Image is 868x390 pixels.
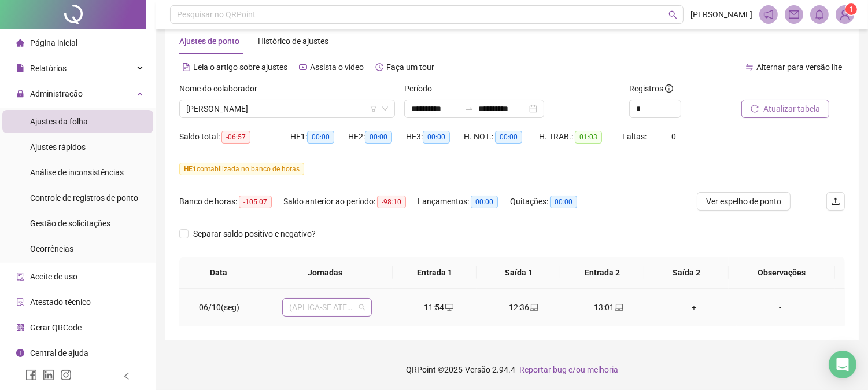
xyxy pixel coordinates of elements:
span: lock [16,90,24,98]
span: Separar saldo positivo e negativo? [189,227,320,240]
th: Observações [728,257,835,289]
span: file [16,64,24,72]
span: Ajustes rápidos [30,142,86,152]
button: Atualizar tabela [741,100,829,118]
img: 94771 [836,6,854,23]
span: Gestão de solicitações [30,219,110,228]
span: IZABELIENE DE ANDRADE NASCIMENTO [186,100,388,117]
span: Central de ajuda [30,348,88,358]
span: Aceite de uso [30,272,77,281]
span: youtube [299,63,307,71]
span: Administração [30,89,83,98]
span: -06:57 [221,131,250,144]
button: Ver espelho de ponto [697,192,791,211]
span: Histórico de ajustes [258,36,328,46]
span: Ocorrências [30,244,73,253]
span: Controle de registros de ponto [30,193,138,203]
span: 06/10(seg) [199,303,239,312]
div: Lançamentos: [418,195,510,208]
footer: QRPoint © 2025 - 2.94.4 - [156,349,868,390]
div: H. NOT.: [464,130,539,144]
span: Ver espelho de ponto [706,195,781,208]
div: Saldo total: [179,130,290,144]
span: 00:00 [423,131,450,144]
span: Ajustes da folha [30,117,88,126]
th: Entrada 2 [560,257,644,289]
span: bell [814,9,825,20]
span: 00:00 [307,131,334,144]
div: 13:01 [575,301,642,314]
span: swap-right [464,104,474,113]
div: - [746,301,814,314]
span: history [375,63,383,71]
span: Página inicial [30,38,77,47]
span: 00:00 [471,196,498,208]
span: Versão [465,365,490,374]
span: Leia o artigo sobre ajustes [193,62,287,72]
span: 01:03 [575,131,602,144]
span: Faltas: [622,132,648,141]
span: [PERSON_NAME] [690,8,752,21]
span: home [16,39,24,47]
span: left [123,372,131,380]
span: Análise de inconsistências [30,168,124,177]
span: Ajustes de ponto [179,36,239,46]
div: H. TRAB.: [539,130,622,144]
span: Gerar QRCode [30,323,82,332]
span: (APLICA-SE ATESTADO) [289,299,365,316]
span: laptop [614,303,623,311]
span: 00:00 [550,196,577,208]
span: info-circle [665,84,673,93]
th: Entrada 1 [393,257,477,289]
span: Atualizar tabela [763,102,820,115]
div: 12:36 [490,301,557,314]
span: -105:07 [239,196,272,208]
span: Relatórios [30,64,67,73]
span: Faça um tour [386,62,434,72]
sup: Atualize o seu contato no menu Meus Dados [845,3,857,15]
th: Data [179,257,257,289]
span: 1 [849,5,854,13]
div: HE 1: [290,130,348,144]
span: -98:10 [377,196,406,208]
span: contabilizada no banco de horas [179,163,304,175]
span: mail [789,9,799,20]
span: Atestado técnico [30,297,91,307]
div: + [660,301,727,314]
th: Jornadas [257,257,393,289]
span: Observações [737,266,826,279]
span: linkedin [43,369,54,381]
span: swap [745,63,754,71]
div: Banco de horas: [179,195,283,208]
span: Registros [629,82,673,95]
span: notification [763,9,774,20]
span: file-text [182,63,190,71]
span: Assista o vídeo [310,62,364,72]
span: filter [370,105,377,112]
div: 11:54 [405,301,472,314]
div: Saldo anterior ao período: [283,195,418,208]
div: Quitações: [510,195,593,208]
span: instagram [60,369,72,381]
span: upload [831,197,840,206]
span: Reportar bug e/ou melhoria [519,365,618,374]
span: facebook [25,369,37,381]
span: down [382,105,389,112]
span: audit [16,273,24,281]
span: Alternar para versão lite [756,62,842,72]
span: to [464,104,474,113]
span: desktop [444,303,453,311]
label: Período [404,82,439,95]
span: 00:00 [365,131,392,144]
span: info-circle [16,349,24,357]
span: 0 [671,132,676,141]
th: Saída 1 [477,257,560,289]
span: 00:00 [495,131,522,144]
th: Saída 2 [644,257,728,289]
div: HE 2: [348,130,406,144]
div: Open Intercom Messenger [829,351,856,378]
span: laptop [529,303,538,311]
div: HE 3: [406,130,464,144]
span: qrcode [16,323,24,332]
span: HE 1 [184,165,197,173]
